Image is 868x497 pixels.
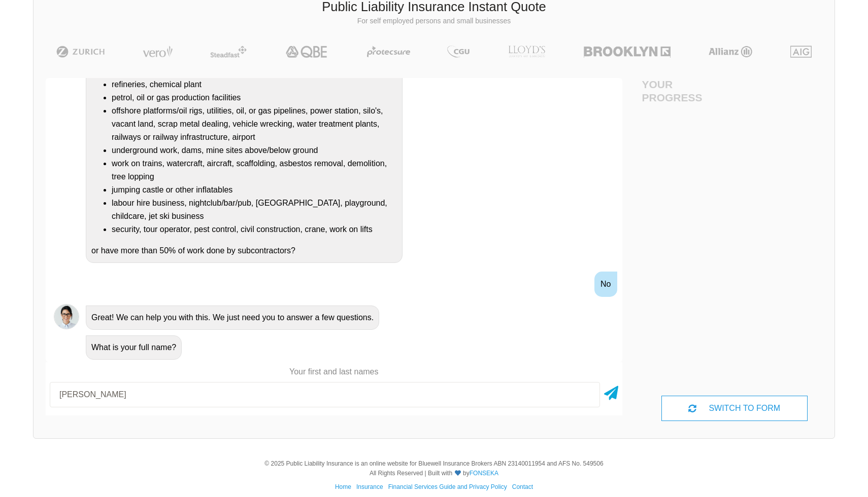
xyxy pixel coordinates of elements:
[112,197,397,223] li: labour hire business, nightclub/bar/pub, [GEOGRAPHIC_DATA], playground, childcare, jet ski business
[280,46,335,58] img: QBE | Public Liability Insurance
[704,46,757,58] img: Allianz | Public Liability Insurance
[470,470,498,477] a: FONSEKA
[112,104,397,144] li: offshore platforms/oil rigs, utilities, oil, or gas pipelines, power station, silo's, vacant land...
[52,46,109,58] img: Zurich | Public Liability Insurance
[594,272,617,297] div: No
[786,46,816,58] img: AIG | Public Liability Insurance
[86,335,182,360] div: What is your full name?
[363,46,414,58] img: Protecsure | Public Liability Insurance
[112,183,397,197] li: jumping castle or other inflatables
[50,382,600,407] input: Your first and last names
[86,59,403,263] div: Do you undertake any work on or operate a business that is/has a: or have more than 50% of work d...
[512,483,533,490] a: Contact
[46,366,622,377] p: Your first and last names
[112,157,397,183] li: work on trains, watercraft, aircraft, scaffolding, asbestos removal, demolition, tree lopping
[112,91,397,104] li: petrol, oil or gas production facilities
[388,483,507,490] a: Financial Services Guide and Privacy Policy
[206,46,251,58] img: Steadfast | Public Liability Insurance
[112,78,397,91] li: refineries, chemical plant
[112,144,397,157] li: underground work, dams, mine sites above/below ground
[54,304,79,329] img: Chatbot | PLI
[580,46,675,58] img: Brooklyn | Public Liability Insurance
[503,46,551,58] img: LLOYD's | Public Liability Insurance
[86,305,379,330] div: Great! We can help you with this. We just need you to answer a few questions.
[335,483,351,490] a: Home
[138,46,177,58] img: Vero | Public Liability Insurance
[112,223,397,236] li: security, tour operator, pest control, civil construction, crane, work on lifts
[356,483,383,490] a: Insurance
[41,16,827,26] p: For self employed persons and small businesses
[661,396,808,421] div: SWITCH TO FORM
[443,46,474,58] img: CGU | Public Liability Insurance
[642,78,735,103] h4: Your Progress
